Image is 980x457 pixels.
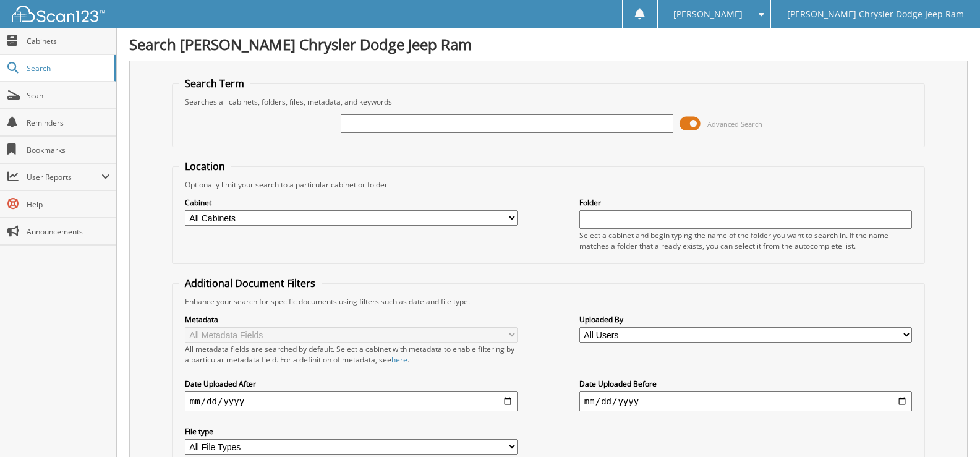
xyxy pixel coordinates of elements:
label: File type [185,426,518,437]
input: start [185,391,518,411]
div: Searches all cabinets, folders, files, metadata, and keywords [179,96,918,107]
legend: Search Term [179,77,250,90]
label: Cabinet [185,197,518,208]
label: Metadata [185,314,518,325]
label: Date Uploaded Before [579,378,912,389]
div: Optionally limit your search to a particular cabinet or folder [179,179,918,190]
input: end [579,391,912,411]
img: scan123-logo-white.svg [12,6,105,22]
label: Folder [579,197,912,208]
div: Enhance your search for specific documents using filters such as date and file type. [179,296,918,307]
h1: Search [PERSON_NAME] Chrysler Dodge Jeep Ram [129,34,968,54]
span: Bookmarks [27,145,110,155]
span: [PERSON_NAME] Chrysler Dodge Jeep Ram [787,11,964,18]
iframe: Chat Widget [918,398,980,457]
span: Help [27,199,110,210]
a: here [391,354,407,365]
label: Uploaded By [579,314,912,325]
span: Advanced Search [707,119,762,129]
span: User Reports [27,172,101,182]
div: All metadata fields are searched by default. Select a cabinet with metadata to enable filtering b... [185,344,518,365]
span: [PERSON_NAME] [673,11,743,18]
span: Reminders [27,117,110,128]
legend: Location [179,160,231,173]
label: Date Uploaded After [185,378,518,389]
span: Cabinets [27,36,110,46]
div: Select a cabinet and begin typing the name of the folder you want to search in. If the name match... [579,230,912,251]
span: Search [27,63,108,74]
span: Announcements [27,226,110,237]
span: Scan [27,90,110,101]
legend: Additional Document Filters [179,276,322,290]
